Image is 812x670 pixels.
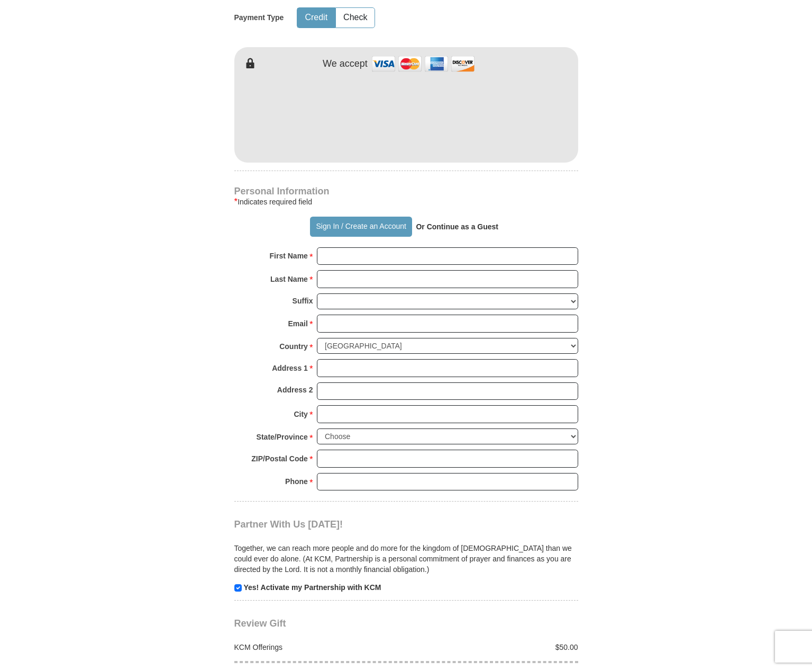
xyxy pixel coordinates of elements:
strong: Address 2 [277,382,313,397]
img: credit cards accepted [370,52,476,75]
button: Check [336,8,375,28]
strong: ZIP/Postal Code [251,451,308,466]
div: $50.00 [406,642,584,653]
strong: Address 1 [272,361,308,376]
strong: City [294,407,307,422]
h5: Payment Type [234,13,284,22]
strong: Yes! Activate my Partnership with KCM [243,583,381,592]
button: Sign In / Create an Account [310,217,412,237]
strong: First Name [270,248,308,263]
strong: Suffix [293,293,313,308]
strong: Email [288,316,308,331]
strong: Or Continue as a Guest [416,222,498,231]
div: KCM Offerings [229,642,406,653]
strong: State/Province [257,430,308,444]
strong: Last Name [270,272,308,287]
strong: Phone [285,474,308,489]
button: Credit [297,8,335,28]
div: Indicates required field [234,195,578,208]
p: Together, we can reach more people and do more for the kingdom of [DEMOGRAPHIC_DATA] than we coul... [234,543,578,575]
span: Review Gift [234,618,286,629]
span: Partner With Us [DATE]! [234,519,343,530]
h4: Personal Information [234,187,578,195]
h4: We accept [323,58,368,70]
strong: Country [279,339,308,354]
